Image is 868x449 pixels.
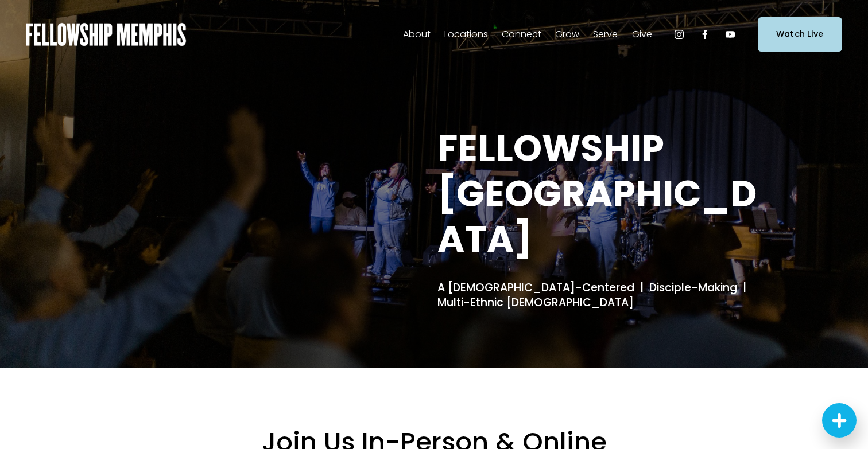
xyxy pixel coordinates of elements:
a: Facebook [699,29,711,40]
h4: A [DEMOGRAPHIC_DATA]-Centered | Disciple-Making | Multi-Ethnic [DEMOGRAPHIC_DATA] [437,280,778,311]
a: Instagram [673,29,685,40]
a: folder dropdown [632,25,652,44]
a: folder dropdown [593,25,618,44]
a: folder dropdown [444,25,488,44]
img: Fellowship Memphis [26,23,186,46]
span: Give [632,26,652,43]
span: Grow [555,26,579,43]
a: folder dropdown [403,25,431,44]
a: folder dropdown [555,25,579,44]
span: About [403,26,431,43]
span: Connect [502,26,541,43]
strong: FELLOWSHIP [GEOGRAPHIC_DATA] [437,123,757,264]
a: Watch Live [758,17,842,51]
span: Locations [444,26,488,43]
a: folder dropdown [502,25,541,44]
a: YouTube [724,29,736,40]
span: Serve [593,26,618,43]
